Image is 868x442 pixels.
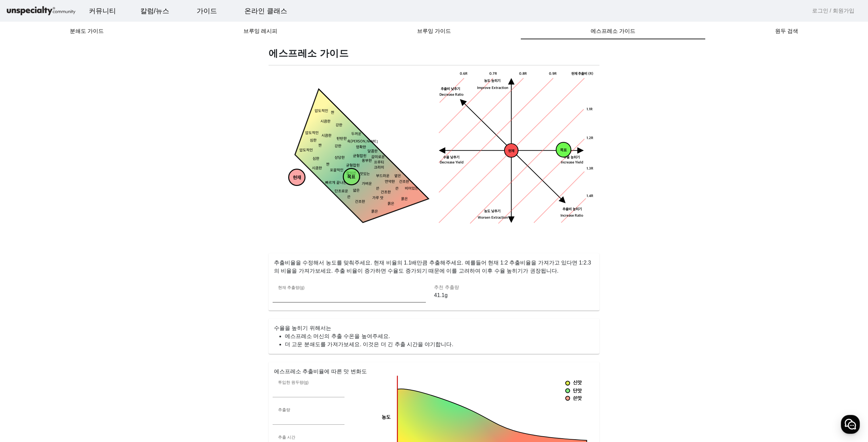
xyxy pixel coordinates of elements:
tspan: 속[PERSON_NAME] [347,140,378,144]
a: 대화 [45,215,87,232]
tspan: 0.7R [489,71,497,76]
tspan: 0.9R [549,71,557,76]
a: 가이드 [191,2,222,20]
tspan: 1.1R [587,107,593,111]
tspan: 1.4R [587,194,593,198]
tspan: 건조한 [399,180,409,184]
tspan: 시큼한 [321,134,332,138]
tspan: 0.8R [519,71,527,76]
tspan: 0.6R [460,71,468,76]
span: 브루잉 레시피 [243,28,277,34]
a: 커뮤니티 [83,2,121,20]
mat-label: 추출 시간 [278,435,295,439]
tspan: 압도적인 [315,109,328,113]
tspan: 현재 [293,175,301,181]
tspan: 감미로운 [371,155,385,159]
a: 로그인 / 회원가입 [812,7,854,15]
span: 설정 [105,225,113,230]
tspan: 쓴 [347,195,351,199]
span: 브루잉 가이드 [417,28,451,34]
tspan: 단조로운 [335,189,348,194]
tspan: 연약한 [385,180,395,184]
tspan: 농도 낮추기 [484,209,500,214]
mat-label: 추천 추출량 [434,285,459,290]
a: 칼럼/뉴스 [135,2,175,20]
img: logo [5,5,77,17]
tspan: 심한 [313,157,319,161]
tspan: 압도적인 [299,148,313,152]
tspan: 비어있는 [405,186,418,191]
tspan: 단맛 [573,388,582,394]
tspan: Increase Ratio [560,213,584,218]
mat-label: 투입한 원두량(g) [278,380,309,384]
tspan: 시큼한 [312,166,322,171]
tspan: Decrease Ratio [439,92,464,97]
tspan: 묽은 [401,197,408,201]
tspan: 농도목표점 [506,144,515,146]
tspan: 짠 [326,163,330,167]
tspan: 짠 [318,143,322,148]
tspan: 부드러운 [376,174,390,178]
tspan: 신맛 [573,380,582,386]
tspan: 포괄적인 [330,168,343,173]
tspan: 얇은 [353,188,360,193]
tspan: 1.3R [587,166,593,171]
mat-card-title: 에스프레소 추출비율에 따른 맛 변화도 [274,367,367,376]
h1: 에스프레소 가이드 [269,47,599,60]
tspan: 풍부한 [362,159,372,163]
tspan: 압도적인 [305,131,319,135]
tspan: 현재 추출비 (R) [571,71,593,76]
tspan: 시큼한 [320,119,331,124]
tspan: 크리미 [374,165,384,170]
tspan: 강한 [335,144,341,149]
mat-card-title: 수율을 높히기 위해서는 [274,324,331,332]
tspan: 프루티 [374,161,384,165]
tspan: Increase Yield [561,160,584,165]
tspan: 1.2R [587,136,593,141]
a: 홈 [2,215,45,232]
a: 설정 [87,215,130,232]
p: 41.1g [434,291,587,299]
tspan: 빠르게 끝나는 [325,181,347,185]
tspan: Decrease Yield [440,160,464,165]
tspan: 수율 높히기 [564,155,580,160]
tspan: 추출비 낮추기 [441,87,460,91]
tspan: 농도 [382,414,391,421]
tspan: 달콤한 [368,149,378,153]
li: 에스프레소 머신의 추출 수온을 높여주세요. [285,332,594,340]
span: 대화 [62,225,70,231]
tspan: 목표 [560,148,567,152]
tspan: 가루 맛 [372,196,383,201]
tspan: 농도 높히기 [484,79,500,83]
tspan: 옅은 [394,174,401,178]
tspan: 두꺼운 [351,132,361,136]
tspan: 건조한 [355,200,365,204]
span: 에스프레소 가이드 [591,28,635,34]
tspan: 묽은 [388,202,394,206]
tspan: 건조한 [381,190,391,195]
span: 홈 [21,225,25,230]
tspan: 수율 낮추기 [443,155,459,160]
tspan: 균형잡힌 [353,154,367,158]
tspan: Worsen Extraction [478,216,508,220]
tspan: 균형잡힌 [346,163,360,168]
li: 더 고운 분쇄도를 가져가보세요. 이것은 더 긴 추출 시간을 야기합니다. [285,340,594,349]
tspan: 쓴 [395,186,399,191]
tspan: 쓴 [376,186,379,191]
tspan: Improve Extraction [477,86,508,90]
tspan: 묽은 [371,209,378,214]
mat-label: 현재 추출량(g) [278,286,304,290]
tspan: 탄탄한 [337,136,347,141]
span: 분쇄도 가이드 [70,28,104,34]
tspan: 목표 [347,174,355,180]
tspan: 가벼운 [362,182,372,186]
a: 온라인 클래스 [239,2,293,20]
tspan: 추출비 높히기 [563,207,582,211]
tspan: 상당한 [335,156,345,160]
tspan: 명확한 [356,145,366,150]
tspan: 쓴맛 [573,395,582,402]
tspan: 맛있는 [360,172,370,176]
tspan: 짠 [331,111,334,115]
mat-label: 추출량 [278,407,290,412]
p: 추출비율을 수정해서 농도를 맞춰주세요. 현재 비율의 1.1배만큼 추출해주세요. 예를들어 현재 1:2 추출비율을 가져가고 있다면 1:2.3 의 비율을 가져가보세요. 추출 비율이... [269,253,599,275]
